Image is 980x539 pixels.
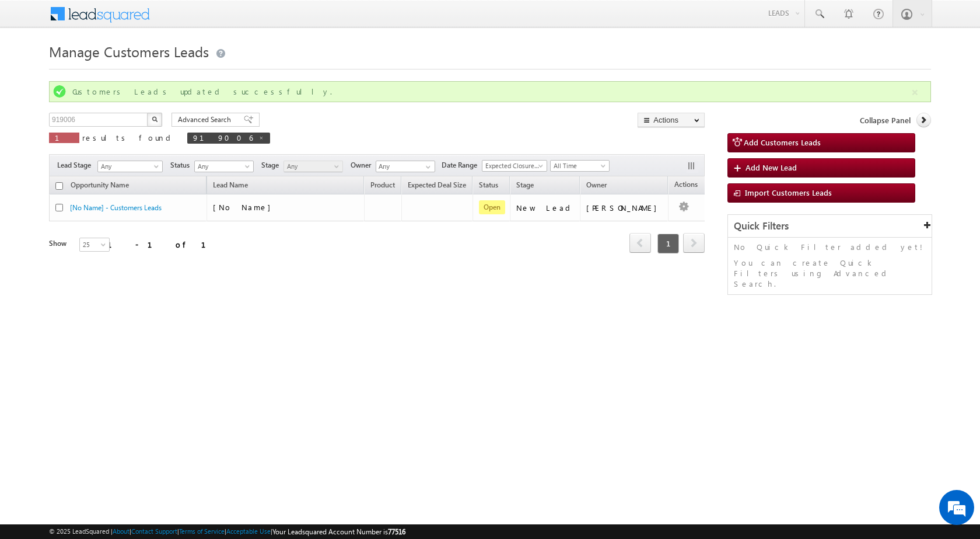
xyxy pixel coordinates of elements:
[442,160,482,171] span: Date Range
[629,234,651,253] a: prev
[261,160,283,171] span: Stage
[20,61,49,76] img: d_60004797649_company_0_60004797649
[376,161,435,172] input: Type to Search
[178,114,235,125] span: Advanced Search
[15,108,213,350] textarea: Type your message and hit 'Enter'
[195,161,250,172] span: Any
[516,203,575,213] div: New Lead
[61,61,196,76] div: Chat with us now
[207,179,254,194] span: Lead Name
[98,161,159,172] span: Any
[482,160,547,172] a: Expected Closure Date
[284,161,339,172] span: Any
[55,182,63,190] input: Check all records
[683,233,705,253] span: next
[586,180,607,189] span: Owner
[351,160,376,171] span: Owner
[71,180,129,189] span: Opportunity Name
[57,160,96,171] span: Lead Stage
[65,179,135,194] a: Opportunity Name
[283,161,343,172] a: Any
[629,233,651,253] span: prev
[745,162,797,172] span: Add New Lead
[107,238,220,251] div: 1 - 1 of 1
[745,187,832,197] span: Import Customers Leads
[72,86,910,97] div: Customers Leads updated successfully.
[586,203,663,213] div: [PERSON_NAME]
[370,180,395,189] span: Product
[728,215,932,238] div: Quick Filters
[638,113,705,127] button: Actions
[193,133,253,142] span: 919006
[402,179,472,194] a: Expected Deal Size
[272,527,405,536] span: Your Leadsquared Account Number is
[55,133,73,142] span: 1
[550,160,610,172] a: All Time
[683,234,705,253] a: next
[734,242,926,252] p: No Quick Filter added yet!
[49,42,209,61] span: Manage Customers Leads
[551,161,606,171] span: All Time
[482,161,543,171] span: Expected Closure Date
[170,160,194,171] span: Status
[194,161,254,172] a: Any
[226,527,271,535] a: Acceptable Use
[179,527,225,535] a: Terms of Service
[70,203,162,212] a: [No Name] - Customers Leads
[479,200,505,214] span: Open
[97,161,163,172] a: Any
[419,161,434,173] a: Show All Items
[213,202,276,212] span: [No Name]
[79,238,110,252] a: 25
[473,179,504,194] a: Status
[113,527,129,535] a: About
[191,6,219,34] div: Minimize live chat window
[80,239,111,250] span: 25
[734,258,926,289] p: You can create Quick Filters using Advanced Search.
[49,526,405,537] span: © 2025 LeadSquared | | | | |
[657,234,679,253] span: 1
[82,133,175,142] span: results found
[668,178,703,193] span: Actions
[388,527,405,536] span: 77516
[131,527,177,535] a: Contact Support
[860,115,911,126] span: Collapse Panel
[159,360,212,375] em: Start Chat
[49,238,70,249] div: Show
[408,180,466,189] span: Expected Deal Size
[152,116,157,122] img: Search
[510,179,540,194] a: Stage
[744,137,821,147] span: Add Customers Leads
[516,180,534,189] span: Stage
